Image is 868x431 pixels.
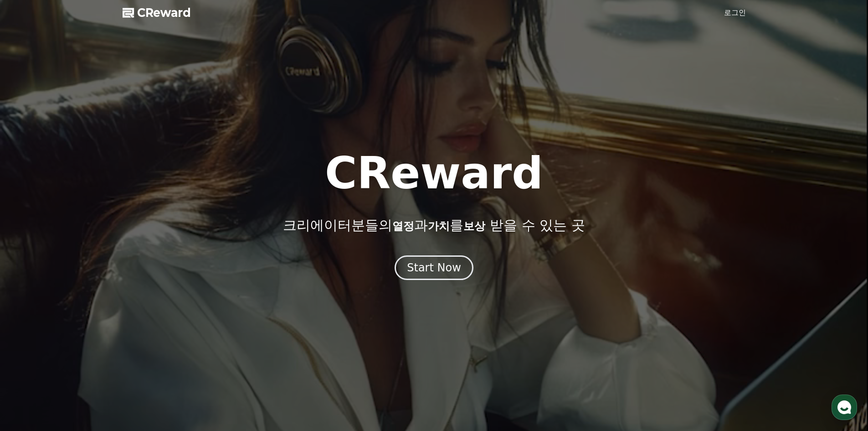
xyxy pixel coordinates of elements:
[392,220,414,233] span: 열정
[428,220,450,233] span: 가치
[463,220,485,233] span: 보상
[123,5,191,20] a: CReward
[325,151,543,195] h1: CReward
[407,260,461,275] div: Start Now
[137,5,191,20] span: CReward
[724,7,746,18] a: 로그인
[395,265,473,273] a: Start Now
[283,217,585,234] p: 크리에이터분들의 과 를 받을 수 있는 곳
[395,255,473,280] button: Start Now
